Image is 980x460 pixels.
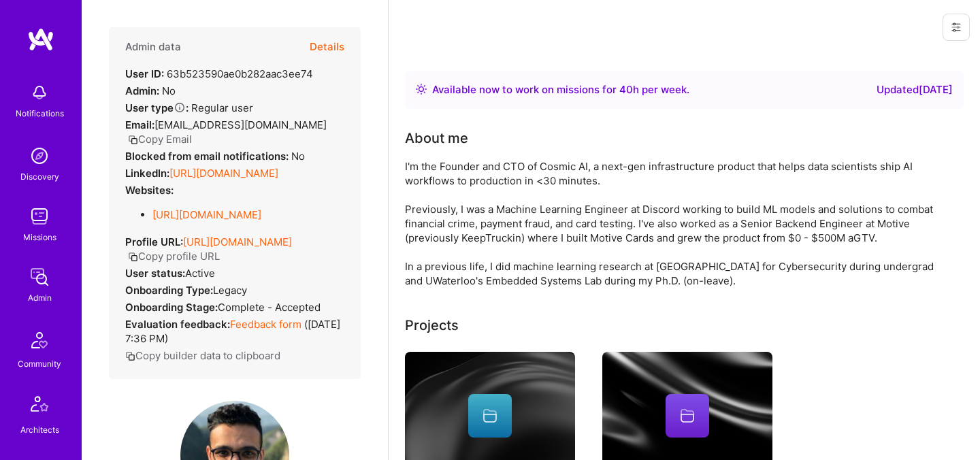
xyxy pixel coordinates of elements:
[230,318,301,331] a: Feedback form
[125,84,176,98] div: No
[169,167,278,180] a: [URL][DOMAIN_NAME]
[183,235,292,248] a: [URL][DOMAIN_NAME]
[125,84,159,97] strong: Admin:
[152,208,261,221] a: [URL][DOMAIN_NAME]
[128,135,138,145] i: icon Copy
[154,118,327,131] span: [EMAIL_ADDRESS][DOMAIN_NAME]
[23,324,56,357] img: Community
[26,203,53,230] img: teamwork
[310,27,344,67] button: Details
[125,267,185,280] strong: User status:
[20,423,59,437] div: Architects
[125,149,305,163] div: No
[23,230,56,244] div: Missions
[125,67,313,81] div: 63b523590ae0b282aac3ee74
[125,41,181,53] h4: Admin data
[128,132,192,146] button: Copy Email
[125,184,174,197] strong: Websites:
[405,159,949,288] div: I'm the Founder and CTO of Cosmic AI, a next-gen infrastructure product that helps data scientist...
[26,79,53,106] img: bell
[27,27,54,52] img: logo
[125,67,164,80] strong: User ID:
[23,390,56,423] img: Architects
[877,82,953,98] div: Updated [DATE]
[125,284,213,297] strong: Onboarding Type:
[619,83,633,96] span: 40
[405,315,459,335] div: Projects
[174,101,186,114] i: Help
[18,357,61,371] div: Community
[125,118,154,131] strong: Email:
[218,301,321,314] span: Complete - Accepted
[125,101,253,115] div: Regular user
[125,235,183,248] strong: Profile URL:
[185,267,215,280] span: Active
[125,348,280,363] button: Copy builder data to clipboard
[125,301,218,314] strong: Onboarding Stage:
[432,82,689,98] div: Available now to work on missions for h per week .
[26,142,53,169] img: discovery
[26,263,53,291] img: admin teamwork
[125,101,189,114] strong: User type :
[125,318,230,331] strong: Evaluation feedback:
[16,106,64,120] div: Notifications
[28,291,52,305] div: Admin
[125,351,135,361] i: icon Copy
[213,284,247,297] span: legacy
[125,317,344,346] div: ( [DATE] 7:36 PM )
[416,84,427,95] img: Availability
[125,150,291,163] strong: Blocked from email notifications:
[128,252,138,262] i: icon Copy
[405,128,468,148] div: About me
[128,249,220,263] button: Copy profile URL
[125,167,169,180] strong: LinkedIn:
[20,169,59,184] div: Discovery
